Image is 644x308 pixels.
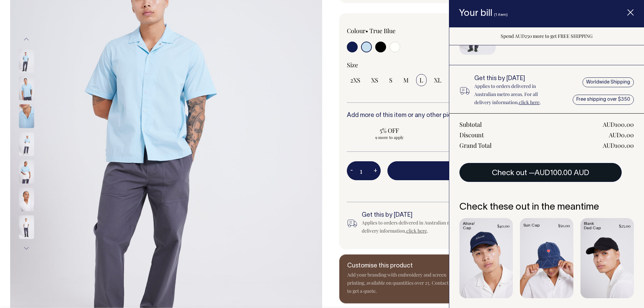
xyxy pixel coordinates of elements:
div: AUD100.00 [603,141,634,149]
h6: Add more of this item or any other pieces from the collection to save [347,112,613,119]
button: - [347,164,356,177]
h6: Get this by [DATE] [474,75,554,82]
img: true-blue [19,104,34,128]
button: Add to bill —AUD100.00 [387,161,613,180]
input: XL [431,74,445,86]
span: (1 item) [494,13,508,17]
h6: Get this by [DATE] [362,212,492,219]
img: true-blue [19,160,34,183]
span: 2XS [350,76,360,84]
div: Applies to orders delivered in Australian metro areas. For all delivery information, . [362,219,492,235]
div: Size [347,61,613,69]
button: Previous [21,32,31,47]
input: S [386,74,396,86]
span: S [389,76,392,84]
span: Spend AUD250 more to get FREE SHIPPING [387,184,613,192]
div: AUD100.00 [603,120,634,128]
a: click here [406,228,427,234]
span: • [365,27,368,35]
input: 2XS [347,74,364,86]
span: XS [371,76,378,84]
img: off-white [19,215,34,239]
img: true-blue [19,49,34,72]
input: L [416,74,427,86]
input: 10% OFF 24 more to apply [436,124,521,142]
span: Spend AUD250 more to get FREE SHIPPING [501,33,593,39]
input: XS [368,74,382,86]
h6: Customise this product [347,263,455,269]
div: Subtotal [459,120,482,128]
div: Discount [459,131,484,139]
span: AUD100.00 AUD [534,170,589,176]
span: 24 more to apply [439,135,518,140]
input: 5% OFF 9 more to apply [347,124,432,142]
span: 10% OFF [439,126,518,135]
span: 5% OFF [350,126,429,135]
div: Grand Total [459,141,492,149]
a: click here [519,99,540,105]
button: Next [21,241,31,256]
img: true-blue [19,76,34,100]
label: True Blue [369,27,396,35]
div: AUD0.00 [609,131,634,139]
span: 9 more to apply [350,135,429,140]
button: + [370,164,381,177]
span: M [403,76,409,84]
p: Add your branding with embroidery and screen printing, available on quantities over 25. Contact u... [347,271,455,295]
img: off-white [19,187,34,211]
span: L [420,76,423,84]
img: true-blue [19,132,34,156]
div: Colour [347,27,453,35]
p: Applies to orders delivered in Australian metro areas. For all delivery information, . [474,82,554,106]
input: M [400,74,412,86]
button: Check out —AUD100.00 AUD [459,163,622,182]
h6: Check these out in the meantime [459,202,634,213]
span: XL [434,76,442,84]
